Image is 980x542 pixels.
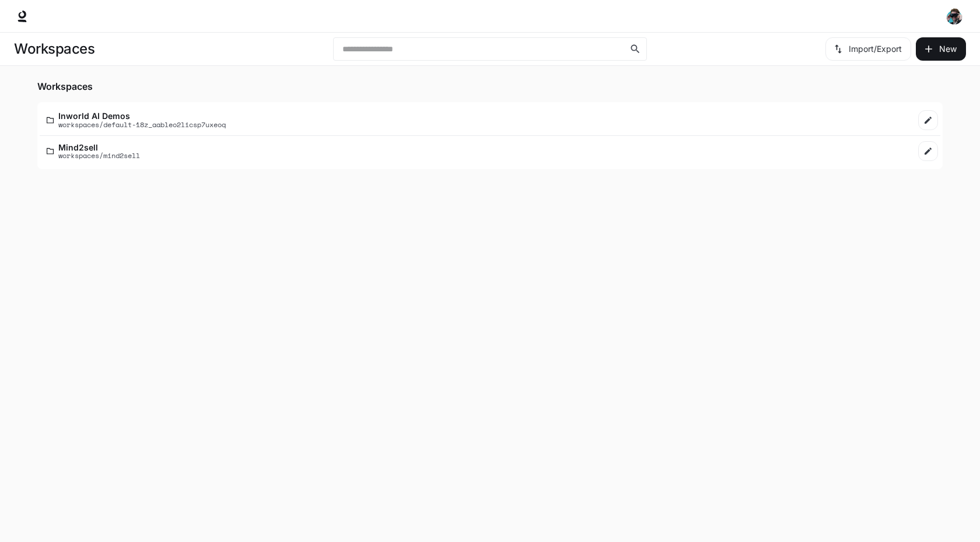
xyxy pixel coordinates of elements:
[58,143,140,152] p: Mind2sell
[918,141,938,161] a: Edit workspace
[58,111,226,120] p: Inworld AI Demos
[916,37,966,61] button: Create workspace
[42,138,916,165] a: Mind2sellworkspaces/mind2sell
[58,152,140,159] p: workspaces/mind2sell
[37,80,943,93] h5: Workspaces
[42,107,916,133] a: Inworld AI Demosworkspaces/default-18z_aableo2licsp7uxeoq
[825,37,911,61] button: Import/Export
[946,8,963,25] img: User avatar
[918,110,938,130] a: Edit workspace
[58,121,226,128] p: workspaces/default-18z_aableo2licsp7uxeoq
[14,37,94,61] h1: Workspaces
[943,5,966,28] button: User avatar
